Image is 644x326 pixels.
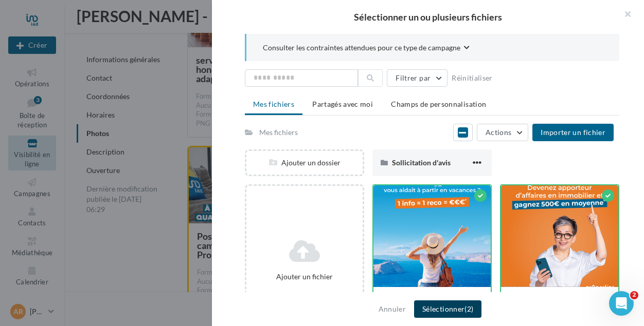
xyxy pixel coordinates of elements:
[477,124,528,141] button: Actions
[21,175,172,197] div: Notre bot et notre équipe peuvent vous aider
[21,73,185,108] p: Bonjour [PERSON_NAME]👋
[464,304,473,313] span: (2)
[21,164,172,175] div: Poser une question
[82,232,123,273] button: Conversations
[251,272,359,282] div: Ajouter un fichier
[165,232,206,273] button: Aide
[312,100,373,108] span: Partagés avec moi
[486,128,511,137] span: Actions
[21,108,185,143] p: Comment pouvons-nous vous aider ?
[41,232,82,273] button: Actualités
[392,158,451,167] span: Sollicitation d'avis
[132,257,156,264] span: Tâches
[374,303,410,315] button: Annuler
[263,42,470,55] button: Consulter les contraintes attendues pour ce type de campagne
[253,100,294,108] span: Mes fichiers
[44,257,79,264] span: Actualités
[259,127,298,138] div: Mes fichiers
[414,300,481,318] button: Sélectionner(2)
[630,291,638,299] span: 2
[177,257,193,264] span: Aide
[177,16,195,35] div: Fermer
[448,72,497,84] button: Réinitialiser
[123,232,165,273] button: Tâches
[6,257,35,264] span: Accueil
[246,158,363,168] div: Ajouter un dossier
[84,257,135,264] span: Conversations
[10,156,195,205] div: Poser une questionNotre bot et notre équipe peuvent vous aider
[228,12,628,22] h2: Sélectionner un ou plusieurs fichiers
[21,20,92,36] img: logo
[532,124,614,141] button: Importer un fichier
[541,128,605,137] span: Importer un fichier
[387,69,448,87] button: Filtrer par
[391,100,486,108] span: Champs de personnalisation
[263,43,460,53] span: Consulter les contraintes attendues pour ce type de campagne
[609,291,634,316] iframe: Intercom live chat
